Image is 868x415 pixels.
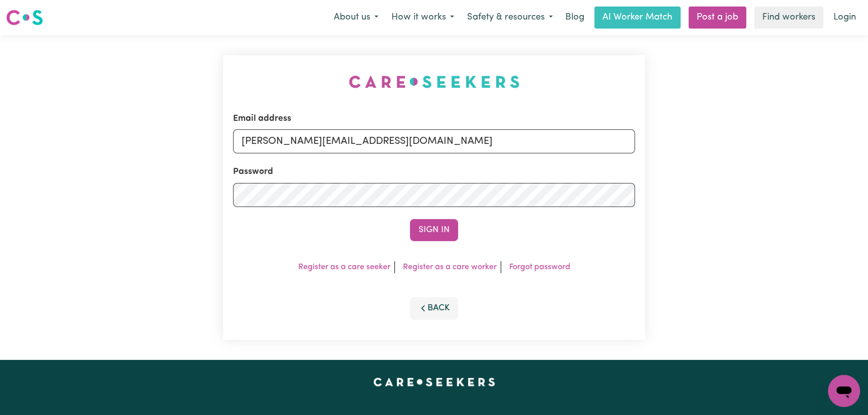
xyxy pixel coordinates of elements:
[327,7,385,28] button: About us
[410,219,458,241] button: Sign In
[385,7,461,28] button: How it works
[594,7,681,29] a: AI Worker Match
[6,9,43,27] img: Careseekers logo
[373,378,495,386] a: Careseekers home page
[689,7,746,29] a: Post a job
[461,7,559,28] button: Safety & resources
[233,165,273,178] label: Password
[403,263,497,271] a: Register as a care worker
[828,375,860,407] iframe: Button to launch messaging window
[233,112,291,125] label: Email address
[509,263,570,271] a: Forgot password
[233,129,635,153] input: Email address
[298,263,390,271] a: Register as a care seeker
[827,7,862,29] a: Login
[754,7,823,29] a: Find workers
[6,6,43,29] a: Careseekers logo
[559,7,590,29] a: Blog
[410,297,458,319] button: Back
